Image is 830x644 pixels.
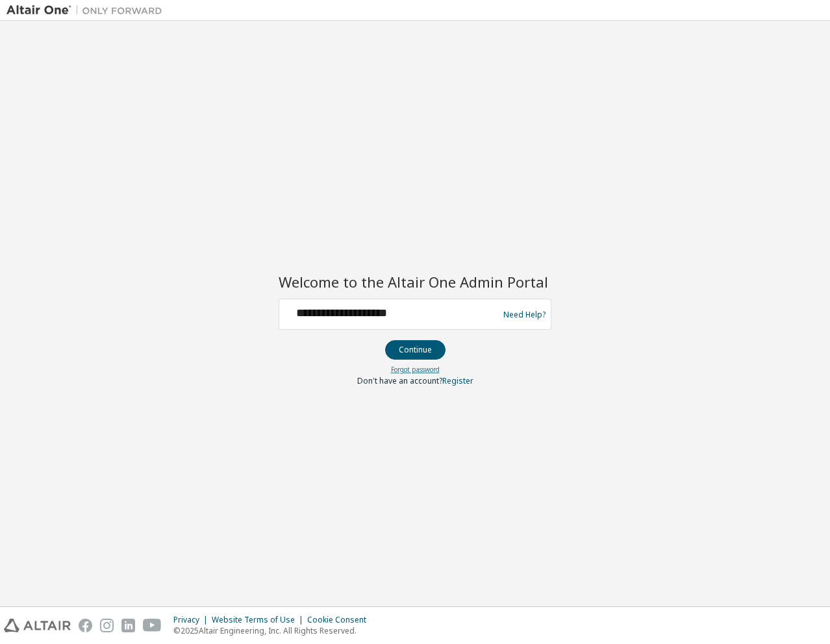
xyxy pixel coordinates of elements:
img: youtube.svg [143,619,162,632]
img: facebook.svg [79,619,92,632]
span: Don't have an account? [357,375,442,386]
button: Continue [385,340,446,360]
div: Privacy [173,615,212,625]
img: linkedin.svg [121,619,135,632]
img: Altair One [6,4,169,17]
a: Register [442,375,473,386]
p: © 2025 Altair Engineering, Inc. All Rights Reserved. [173,625,374,636]
div: Website Terms of Use [212,615,307,625]
a: Forgot password [391,365,440,374]
img: instagram.svg [100,619,114,632]
a: Need Help? [503,314,546,315]
h2: Welcome to the Altair One Admin Portal [279,273,551,291]
div: Cookie Consent [307,615,374,625]
img: altair_logo.svg [4,619,71,632]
